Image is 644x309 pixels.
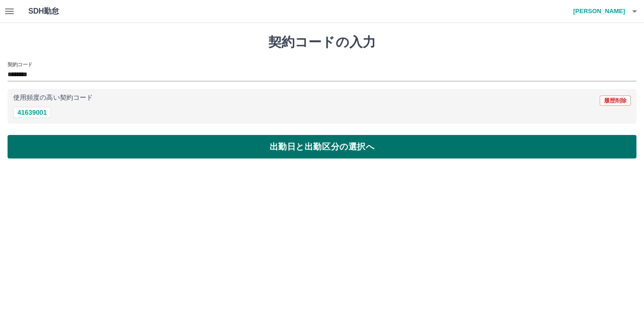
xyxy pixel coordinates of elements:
h1: 契約コードの入力 [8,34,636,50]
button: 出勤日と出勤区分の選択へ [8,135,636,158]
h2: 契約コード [8,61,33,68]
p: 使用頻度の高い契約コード [13,95,93,101]
button: 41639001 [13,107,51,118]
button: 履歴削除 [600,95,631,106]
